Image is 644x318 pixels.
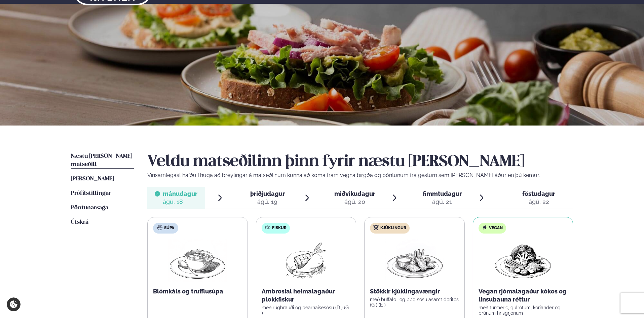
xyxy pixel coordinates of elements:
[71,204,108,212] a: Pöntunarsaga
[373,225,379,230] img: chicken.svg
[147,152,573,171] h2: Veldu matseðilinn þinn fyrir næstu [PERSON_NAME]
[423,198,462,206] div: ágú. 21
[71,189,111,198] a: Prófílstillingar
[285,239,328,282] img: fish.png
[479,287,568,304] p: Vegan rjómalagaður kókos og linsubauna réttur
[71,190,111,196] span: Prófílstillingar
[71,176,114,182] span: [PERSON_NAME]
[385,239,444,282] img: Chicken-wings-legs.png
[163,198,197,206] div: ágú. 18
[7,297,21,311] a: Cookie settings
[479,305,568,316] p: með turmeric, gulrótum, kóríander og brúnum hrísgrjónum
[163,190,197,197] span: mánudagur
[380,225,406,231] span: Kjúklingur
[71,218,88,226] a: Útskrá
[423,190,462,197] span: fimmtudagur
[334,190,375,197] span: miðvikudagur
[147,171,573,179] p: Vinsamlegast hafðu í huga að breytingar á matseðlinum kunna að koma fram vegna birgða og pöntunum...
[157,225,162,230] img: soup.svg
[272,225,287,231] span: Fiskur
[71,205,108,211] span: Pöntunarsaga
[250,198,285,206] div: ágú. 19
[153,287,242,295] p: Blómkáls og trufflusúpa
[71,219,88,225] span: Útskrá
[250,190,285,197] span: þriðjudagur
[71,153,132,167] span: Næstu [PERSON_NAME] matseðill
[370,287,459,295] p: Stökkir kjúklingavængir
[370,297,459,308] p: með buffalo- og bbq sósu ásamt doritos (G ) (E )
[71,152,134,169] a: Næstu [PERSON_NAME] matseðill
[168,239,227,282] img: Soup.png
[489,225,503,231] span: Vegan
[262,287,351,304] p: Ambrosial heimalagaður plokkfiskur
[493,239,553,282] img: Vegan.png
[265,225,270,230] img: fish.svg
[522,190,555,197] span: föstudagur
[71,175,114,183] a: [PERSON_NAME]
[262,305,351,316] p: með rúgbrauði og bearnaisesósu (D ) (G )
[164,225,174,231] span: Súpa
[482,225,487,230] img: Vegan.svg
[334,198,375,206] div: ágú. 20
[522,198,555,206] div: ágú. 22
